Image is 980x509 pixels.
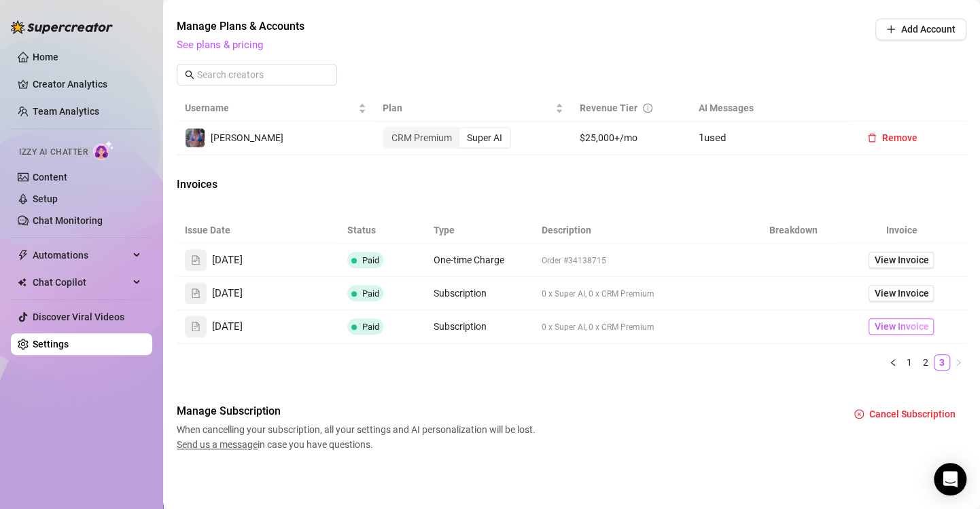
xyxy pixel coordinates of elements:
[177,422,540,452] span: When cancelling your subscription, all your settings and AI personalization will be lost. in case...
[18,250,29,261] span: thunderbolt
[33,172,67,183] a: Content
[874,319,928,334] span: View Invoice
[33,244,129,266] span: Automations
[33,193,58,204] a: Setup
[885,354,901,371] button: left
[177,439,258,450] span: Send us a message
[177,18,783,35] span: Manage Plans & Accounts
[362,322,379,332] span: Paid
[362,288,379,299] span: Paid
[902,355,917,370] a: 1
[177,403,540,419] span: Manage Subscription
[33,106,99,117] a: Team Analytics
[874,252,928,267] span: View Invoice
[186,128,205,147] img: Jaylie
[191,322,200,331] span: file-text
[459,128,510,147] div: Super AI
[191,255,200,265] span: file-text
[542,322,654,332] span: 0 x Super AI, 0 x CRM Premium
[889,358,897,366] span: left
[882,132,917,143] span: Remove
[843,403,966,425] button: Cancel Subscription
[434,321,487,332] span: Subscription
[211,132,283,143] span: [PERSON_NAME]
[434,288,487,299] span: Subscription
[191,288,200,298] span: file-text
[690,95,847,121] th: AI Messages
[954,358,962,366] span: right
[177,39,263,51] a: See plans & pricing
[93,140,114,160] img: AI Chatter
[643,103,652,113] span: info-circle
[177,217,339,244] th: Issue Date
[383,100,553,115] span: Plan
[177,95,374,121] th: Username
[339,217,425,244] th: Status
[384,128,459,147] div: CRM Premium
[901,24,956,35] span: Add Account
[875,18,966,40] button: Add Account
[33,312,124,322] a: Discover Viral Videos
[533,217,750,244] th: Description
[33,73,141,95] a: Creator Analytics
[185,70,194,79] span: search
[212,319,243,335] span: [DATE]
[383,127,511,149] div: segmented control
[18,278,27,287] img: Chat Copilot
[917,354,934,371] li: 2
[869,318,934,335] a: View Invoice
[856,127,928,149] button: Remove
[533,310,750,343] td: 0 x Super AI, 0 x CRM Premium
[33,339,69,350] a: Settings
[869,409,956,419] span: Cancel Subscription
[869,252,934,268] a: View Invoice
[874,286,928,301] span: View Invoice
[934,354,950,371] li: 3
[934,355,949,370] a: 3
[212,252,243,269] span: [DATE]
[886,24,896,34] span: plus
[950,354,966,371] button: right
[837,217,966,244] th: Invoice
[867,133,877,143] span: delete
[434,254,504,265] span: One-time Charge
[374,95,572,121] th: Plan
[918,355,933,370] a: 2
[572,121,690,155] td: $25,000+/mo
[425,217,533,244] th: Type
[185,100,355,115] span: Username
[197,67,318,82] input: Search creators
[33,271,129,293] span: Chat Copilot
[177,176,405,193] span: Invoices
[901,354,917,371] li: 1
[533,277,750,310] td: 0 x Super AI, 0 x CRM Premium
[580,102,637,113] span: Revenue Tier
[542,256,606,265] span: Order #34138715
[33,215,103,226] a: Chat Monitoring
[869,285,934,301] a: View Invoice
[362,255,379,265] span: Paid
[934,463,966,495] div: Open Intercom Messenger
[854,409,864,419] span: close-circle
[212,286,243,302] span: [DATE]
[11,20,113,34] img: logo-BBDzfeDw.svg
[19,146,88,159] span: Izzy AI Chatter
[542,289,654,299] span: 0 x Super AI, 0 x CRM Premium
[33,52,58,62] a: Home
[750,217,837,244] th: Breakdown
[698,132,725,144] span: 1 used
[885,354,901,371] li: Previous Page
[950,354,966,371] li: Next Page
